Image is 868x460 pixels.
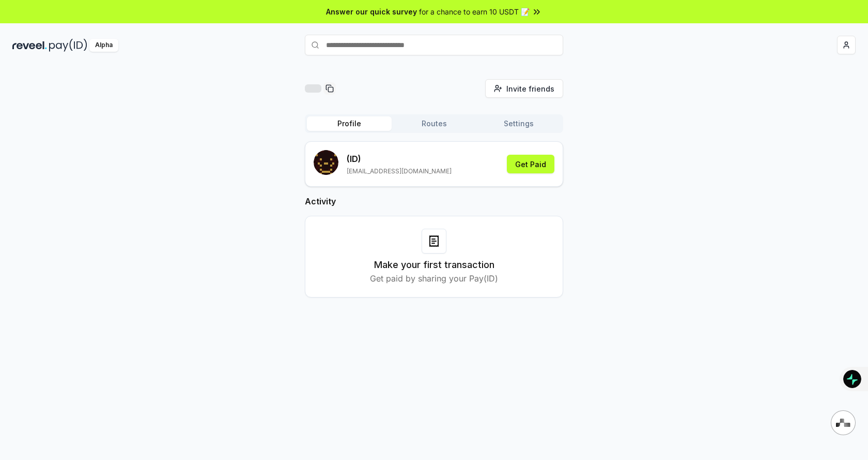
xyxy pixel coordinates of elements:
p: (ID) [347,153,452,165]
button: Profile [307,116,392,131]
h2: Activity [305,195,563,207]
p: Get paid by sharing your Pay(ID) [370,272,498,285]
h3: Make your first transaction [374,258,494,272]
img: svg+xml,%3Csvg%20xmlns%3D%22http%3A%2F%2Fwww.w3.org%2F2000%2Fsvg%22%20width%3D%2228%22%20height%3... [836,419,850,427]
img: reveel_dark [12,39,47,52]
span: Invite friends [506,83,554,94]
div: Alpha [89,39,118,52]
button: Routes [392,116,476,131]
img: pay_id [49,39,87,52]
button: Get Paid [507,155,554,173]
button: Invite friends [485,79,563,98]
p: [EMAIL_ADDRESS][DOMAIN_NAME] [347,167,452,175]
button: Settings [476,116,561,131]
span: for a chance to earn 10 USDT 📝 [419,6,530,17]
span: Answer our quick survey [326,6,417,17]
